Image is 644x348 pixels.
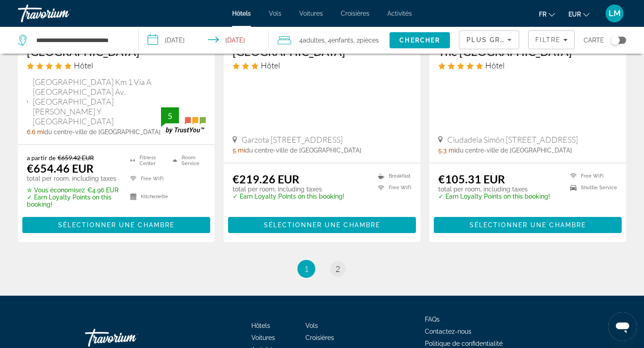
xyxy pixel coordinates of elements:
[27,154,55,161] span: a partir de
[161,110,179,121] div: 5
[604,36,626,44] button: Toggle map
[539,11,547,18] span: fr
[485,60,504,70] span: Hôtel
[44,128,161,136] span: du centre-ville de [GEOGRAPHIC_DATA]
[27,187,119,194] p: €4.96 EUR
[341,10,369,17] a: Croisières
[390,32,450,48] button: Search
[228,219,416,229] a: Sélectionner une chambre
[27,187,85,194] span: ✮ Vous économisez
[304,264,309,274] span: 1
[269,10,281,17] a: Vols
[269,27,390,54] button: Travelers: 4 adults, 4 children
[251,322,270,329] a: Hôtels
[264,221,380,229] span: Sélectionner une chambre
[299,34,325,47] span: 4
[228,217,416,233] button: Sélectionner une chambre
[528,30,575,49] button: Filters
[568,8,589,21] button: Change currency
[425,316,440,323] a: FAQs
[18,260,626,278] nav: Pagination
[539,8,555,21] button: Change language
[584,34,604,47] span: Carte
[335,264,340,274] span: 2
[126,154,168,167] li: Fitness Center
[303,37,325,44] span: Adultes
[232,10,251,17] a: Hôtels
[126,172,168,185] li: Free WiFi
[74,60,93,70] span: Hôtel
[331,37,353,44] span: Enfants
[373,172,411,180] li: Breakfast
[438,147,456,154] span: 5.3 mi
[434,219,622,229] a: Sélectionner une chambre
[535,36,561,43] span: Filtre
[27,128,44,136] span: 6.6 mi
[466,36,573,43] span: Plus grandes économies
[566,172,617,180] li: Free WiFi
[305,322,318,329] a: Vols
[373,184,411,192] li: Free WiFi
[35,34,125,47] input: Search hotel destination
[470,221,586,229] span: Sélectionner une chambre
[27,194,119,208] p: ✓ Earn Loyalty Points on this booking!
[58,221,174,229] span: Sélectionner une chambre
[161,107,206,134] img: TrustYou guest rating badge
[399,37,440,44] span: Chercher
[438,60,617,70] div: 5 star Hotel
[608,312,637,341] iframe: Bouton de lancement de la fenêtre de messagerie
[456,147,572,154] span: du centre-ville de [GEOGRAPHIC_DATA]
[438,186,550,193] p: total per room, including taxes
[233,147,245,154] span: 5 mi
[18,2,107,25] a: Travorium
[305,334,334,341] a: Croisières
[438,172,505,186] ins: €105.31 EUR
[126,190,168,204] li: Kitchenette
[299,10,323,17] a: Voitures
[568,11,581,18] span: EUR
[438,193,550,200] p: ✓ Earn Loyalty Points on this booking!
[387,10,412,17] a: Activités
[233,193,344,200] p: ✓ Earn Loyalty Points on this booking!
[251,334,275,341] a: Voitures
[233,172,299,186] ins: €219.26 EUR
[58,154,94,161] del: €659.42 EUR
[22,219,210,229] a: Sélectionner une chambre
[168,154,206,167] li: Room Service
[261,60,280,70] span: Hôtel
[425,340,503,347] a: Politique de confidentialité
[139,27,268,54] button: Select check in and out date
[353,34,379,47] span: , 2
[27,175,119,182] p: total per room, including taxes
[434,217,622,233] button: Sélectionner une chambre
[233,60,411,70] div: 3 star Hotel
[241,135,343,144] span: Garzota [STREET_ADDRESS]
[22,217,210,233] button: Sélectionner une chambre
[447,135,578,144] span: Ciudadela Simón [STREET_ADDRESS]
[245,147,361,154] span: du centre-ville de [GEOGRAPHIC_DATA]
[566,184,617,192] li: Shuttle Service
[609,9,621,18] span: LM
[27,161,93,175] ins: €654.46 EUR
[466,34,512,45] mat-select: Sort by
[360,37,379,44] span: pièces
[603,4,626,23] button: User Menu
[233,186,344,193] p: total per room, including taxes
[27,60,206,70] div: 5 star Hotel
[33,77,161,126] span: [GEOGRAPHIC_DATA] Km 1 Vía A [GEOGRAPHIC_DATA] Av. [GEOGRAPHIC_DATA][PERSON_NAME] Y [GEOGRAPHIC_D...
[325,34,353,47] span: , 4
[425,328,471,335] a: Contactez-nous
